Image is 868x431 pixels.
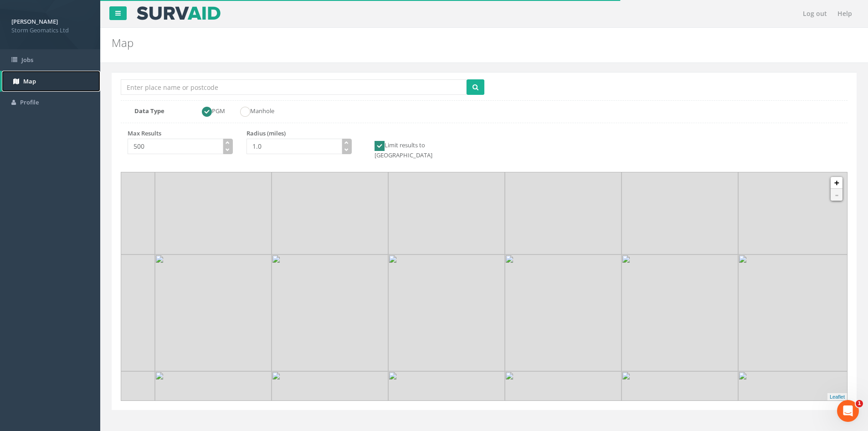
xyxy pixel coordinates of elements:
[272,254,388,371] img: 10@2x
[621,138,738,254] img: 9@2x
[11,15,89,34] a: [PERSON_NAME] Storm Geomatics Ltd
[365,141,471,160] label: Limit results to [GEOGRAPHIC_DATA]
[2,71,100,92] a: Map
[193,107,225,117] label: PGM
[155,254,272,371] img: 10@2x
[831,177,842,189] a: +
[388,254,505,371] img: 10@2x
[231,107,274,117] label: Manhole
[830,394,845,400] a: Leaflet
[505,138,621,254] img: 9@2x
[247,129,352,138] p: Radius (miles)
[121,79,467,95] input: Enter place name or postcode
[505,254,621,371] img: 10@2x
[21,56,33,64] span: Jobs
[837,400,859,422] iframe: Intercom live chat
[11,17,58,26] strong: [PERSON_NAME]
[738,138,855,254] img: 9@2x
[128,107,186,115] label: Data Type
[11,26,89,35] span: Storm Geomatics Ltd
[112,37,730,49] h2: Map
[272,138,388,254] img: 9@2x
[388,138,505,254] img: 9@2x
[23,77,36,85] span: Map
[831,189,842,201] a: -
[20,98,39,106] span: Profile
[128,129,233,138] p: Max Results
[738,254,855,371] img: 10@2x
[155,138,272,254] img: 9@2x
[856,400,863,407] span: 1
[621,254,738,371] img: 10@2x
